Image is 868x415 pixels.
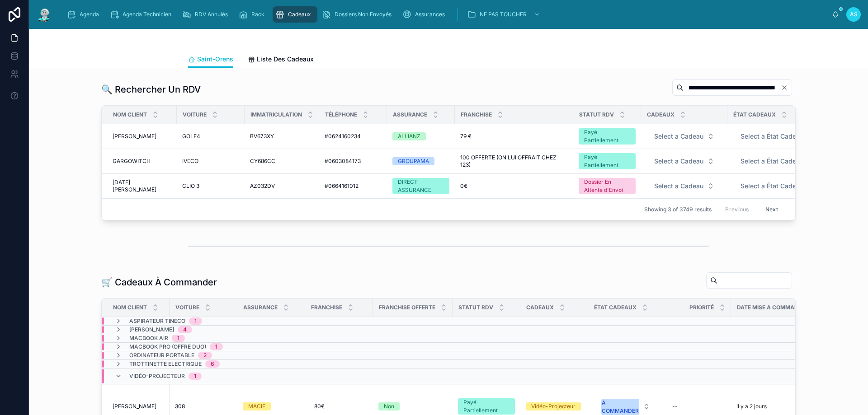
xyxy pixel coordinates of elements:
[288,11,311,18] span: Cadeaux
[379,304,435,311] span: Franchise Offerte
[325,158,382,165] a: #0603084173
[101,83,201,96] h1: 🔍 Rechercher Un RDV
[460,182,467,190] span: 0€
[579,111,614,118] span: Statut RDV
[384,402,394,410] div: Non
[335,11,392,18] span: Dossiers Non Envoyés
[183,326,187,333] div: 4
[179,6,234,23] a: RDV Annulés
[736,403,830,410] a: il y a 2 jours
[392,157,449,165] a: GROUPAMA
[378,402,447,410] a: Non
[531,402,576,410] div: Vidéo-Projecteur
[392,132,449,140] a: ALLIANZ
[392,178,449,194] a: DIRECT ASSURANCE
[188,51,233,68] a: Saint-Orens
[647,153,722,169] button: Select Button
[460,182,568,190] a: 0€
[733,128,824,145] button: Select Button
[733,177,825,195] a: Select Button
[460,154,568,168] span: 100 OFFERTE (ON LUI OFFRAIT CHEZ 123)
[182,133,239,140] a: GOLF4
[182,182,199,190] span: CLIO 3
[80,11,99,18] span: Agenda
[736,403,767,410] p: il y a 2 jours
[460,133,568,140] a: 79 €
[129,352,194,359] span: Ordinateur Portable
[733,153,825,170] a: Select Button
[113,403,164,410] a: [PERSON_NAME]
[733,128,825,145] a: Select Button
[273,6,317,23] a: Cadeaux
[325,182,359,190] span: #0664161012
[647,111,675,118] span: Cadeaux
[113,133,171,140] a: [PERSON_NAME]
[129,317,185,325] span: Aspirateur TINECO
[579,153,636,169] a: Payé Partiellement
[737,304,809,311] span: Date Mise A Commander
[248,51,314,69] a: Liste Des Cadeaux
[311,304,342,311] span: Franchise
[672,403,678,410] div: --
[129,335,168,342] span: MacBook Air
[243,304,278,311] span: Assurance
[257,55,314,64] span: Liste Des Cadeaux
[781,84,792,91] button: Clear
[398,132,420,140] div: ALLIANZ
[250,182,314,190] a: AZ032DV
[393,111,427,118] span: Assurance
[250,158,275,165] span: CY686CC
[64,6,105,23] a: Agenda
[526,304,554,311] span: Cadeaux
[741,157,806,166] span: Select a État Cadeaux
[654,132,703,141] span: Select a Cadeau
[182,133,200,140] span: GOLF4
[113,304,147,311] span: Nom Client
[526,402,583,410] a: Vidéo-Projecteur
[584,153,630,169] div: Payé Partiellement
[113,111,147,118] span: Nom Client
[325,133,382,140] a: #0624160234
[251,11,264,18] span: Rack
[194,317,197,325] div: 1
[113,158,151,165] span: GARGOWITCH
[646,153,722,170] a: Select Button
[182,158,239,165] a: IVECO
[101,276,217,289] h1: 🛒 Cadeaux À Commander
[460,133,472,140] span: 79 €
[325,182,382,190] a: #0664161012
[123,11,171,18] span: Agenda Technicien
[129,343,206,350] span: MacBook Pro (OFFRE DUO)
[250,111,302,118] span: Immatriculation
[644,206,712,213] span: Showing 3 of 3749 results
[458,398,515,415] a: Payé Partiellement
[182,182,239,190] a: CLIO 3
[113,158,171,165] a: GARGOWITCH
[314,403,325,410] span: 80€
[733,178,824,194] button: Select Button
[194,373,196,380] div: 1
[325,133,361,140] span: #0624160234
[464,6,545,23] a: NE PAS TOUCHER
[243,402,300,410] a: MACIF
[400,6,451,23] a: Assurances
[669,399,726,414] a: --
[480,11,527,18] span: NE PAS TOUCHER
[182,158,198,165] span: IVECO
[415,11,445,18] span: Assurances
[215,343,217,350] div: 1
[195,11,228,18] span: RDV Annulés
[60,5,832,24] div: scrollable content
[211,360,214,368] div: 6
[325,111,357,118] span: Téléphone
[113,403,156,410] span: [PERSON_NAME]
[175,403,185,410] span: 308
[319,6,398,23] a: Dossiers Non Envoyés
[129,360,202,368] span: Trottinette Electrique
[325,158,361,165] span: #0603084173
[311,399,368,414] a: 80€
[579,128,636,145] a: Payé Partiellement
[733,111,776,118] span: État Cadeaux
[183,111,207,118] span: Voiture
[759,202,784,216] button: Next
